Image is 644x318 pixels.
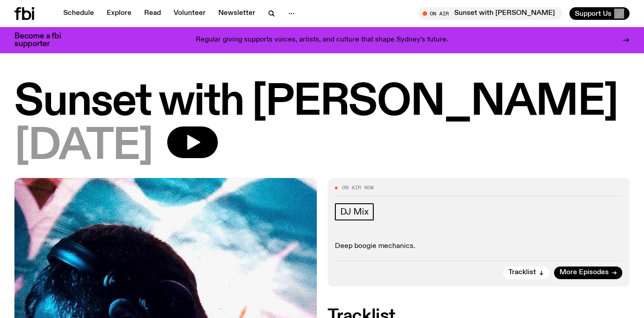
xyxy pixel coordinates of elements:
[101,7,137,20] a: Explore
[196,36,448,44] p: Regular giving supports voices, artists, and culture that shape Sydney’s future.
[168,7,211,20] a: Volunteer
[14,82,630,123] h1: Sunset with [PERSON_NAME]
[559,269,609,276] span: More Episodes
[508,269,536,276] span: Tracklist
[569,7,630,20] button: Support Us
[213,7,261,20] a: Newsletter
[58,7,99,20] a: Schedule
[342,185,374,190] span: On Air Now
[139,7,166,20] a: Read
[503,267,550,279] button: Tracklist
[335,242,623,251] p: Deep boogie mechanics.
[14,126,153,167] span: [DATE]
[335,203,374,220] a: DJ Mix
[575,9,611,18] span: Support Us
[340,207,369,217] span: DJ Mix
[14,33,72,48] h3: Become a fbi supporter
[418,7,562,20] button: On AirSunset with [PERSON_NAME]
[554,267,622,279] a: More Episodes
